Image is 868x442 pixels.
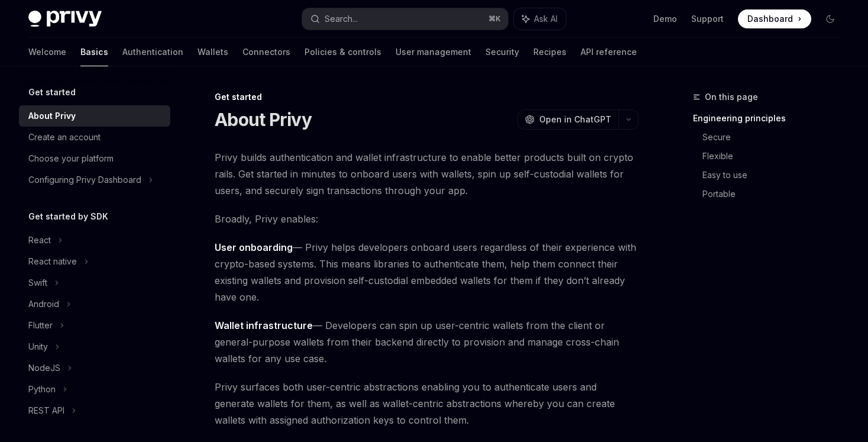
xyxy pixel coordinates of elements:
a: Support [691,13,724,25]
div: Android [28,297,59,311]
span: On this page [705,90,758,104]
div: React [28,233,51,247]
button: Search...⌘K [302,8,509,30]
span: Privy builds authentication and wallet infrastructure to enable better products built on crypto r... [215,149,639,199]
a: Easy to use [702,166,849,185]
a: Welcome [28,38,66,66]
button: Ask AI [514,8,566,30]
img: dark logo [28,11,102,27]
a: User management [396,38,471,66]
strong: Wallet infrastructure [215,320,313,331]
strong: User onboarding [215,241,293,253]
a: Wallets [197,38,228,66]
span: Open in ChatGPT [539,114,611,125]
a: Secure [702,128,849,147]
div: Swift [28,276,47,290]
a: Recipes [533,38,566,66]
a: Connectors [242,38,290,66]
button: Toggle dark mode [821,9,840,28]
a: Policies & controls [305,38,381,66]
a: Choose your platform [19,148,170,169]
a: Demo [653,13,677,25]
div: Configuring Privy Dashboard [28,173,141,187]
h5: Get started [28,85,76,99]
h1: About Privy [215,109,312,130]
span: ⌘ K [488,14,501,24]
button: Open in ChatGPT [517,109,618,130]
a: Basics [80,38,108,66]
div: Unity [28,340,48,354]
span: — Developers can spin up user-centric wallets from the client or general-purpose wallets from the... [215,317,639,367]
div: Create an account [28,130,101,144]
h5: Get started by SDK [28,209,108,224]
span: Ask AI [534,13,558,25]
a: About Privy [19,105,170,127]
span: Broadly, Privy enables: [215,211,639,227]
div: Choose your platform [28,151,114,166]
div: React native [28,254,77,269]
a: Engineering principles [693,109,849,128]
div: Search... [325,12,358,26]
a: Authentication [122,38,183,66]
div: About Privy [28,109,76,123]
a: Create an account [19,127,170,148]
a: Dashboard [738,9,811,28]
div: NodeJS [28,361,60,375]
div: REST API [28,404,64,418]
a: Flexible [702,147,849,166]
div: Flutter [28,318,53,333]
a: Portable [702,185,849,204]
div: Python [28,382,56,396]
span: Privy surfaces both user-centric abstractions enabling you to authenticate users and generate wal... [215,379,639,428]
span: Dashboard [747,13,793,25]
span: — Privy helps developers onboard users regardless of their experience with crypto-based systems. ... [215,239,639,305]
a: Security [485,38,519,66]
a: API reference [581,38,637,66]
div: Get started [215,91,639,103]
